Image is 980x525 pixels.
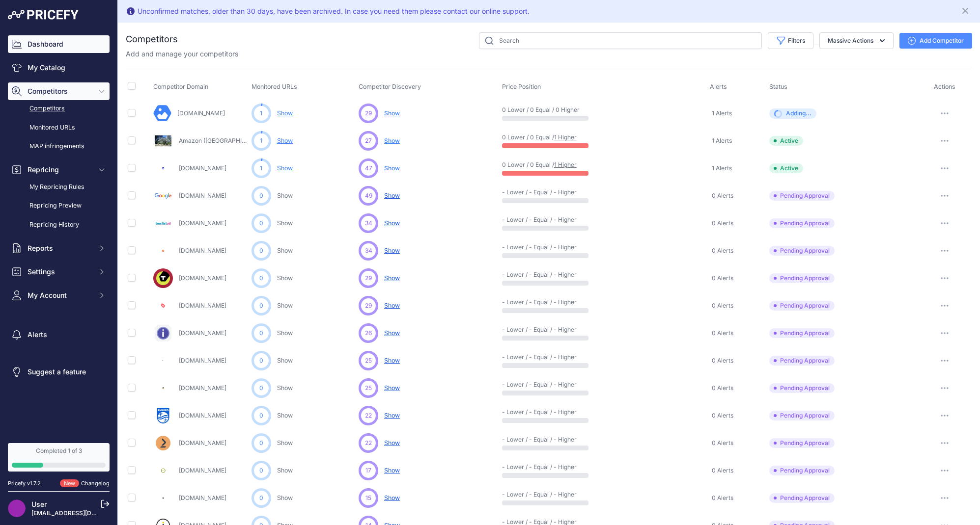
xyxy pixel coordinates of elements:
p: - Lower / - Equal / - Higher [502,271,565,279]
span: 0 Alerts [712,247,733,255]
a: MAP infringements [8,138,110,155]
a: [DOMAIN_NAME] [179,192,226,199]
span: 0 Alerts [712,439,733,447]
span: 1 Alerts [712,164,732,172]
span: 1 [260,136,262,145]
span: 26 [365,329,372,338]
span: 1 [260,109,262,118]
span: Pending Approval [769,273,835,283]
p: - Lower / - Equal / - Higher [502,243,565,251]
p: 0 Lower / 0 Equal / [502,161,565,169]
span: 0 [259,191,263,200]
span: Reports [28,243,92,253]
span: Show [384,192,400,199]
p: - Lower / - Equal / - Higher [502,491,565,499]
a: Monitored URLs [8,119,110,136]
button: Close [960,4,972,16]
a: Amazon ([GEOGRAPHIC_DATA]) [179,137,268,144]
a: [DOMAIN_NAME] [179,164,226,172]
span: Show [384,357,400,364]
span: 25 [365,356,372,365]
a: [DOMAIN_NAME] [177,109,225,117]
h2: Competitors [126,32,178,46]
span: Pending Approval [769,411,835,420]
a: Show [277,494,293,501]
span: 0 [259,301,263,310]
div: Pricefy v1.7.2 [8,479,41,488]
span: Show [384,412,400,419]
span: 1 [260,164,262,173]
span: 49 [365,191,372,200]
a: 1 Higher [554,133,577,141]
a: Show [277,412,293,419]
img: Pricefy Logo [8,10,79,20]
a: Dashboard [8,35,110,53]
span: 29 [365,274,372,283]
span: Show [384,109,400,117]
a: 1 Alerts [710,108,732,118]
a: [DOMAIN_NAME] [179,494,226,501]
span: 22 [365,439,372,447]
a: [DOMAIN_NAME] [179,439,226,446]
a: Suggest a feature [8,363,110,381]
span: 0 Alerts [712,302,733,310]
a: Show [277,467,293,474]
span: Show [384,302,400,309]
a: Show [277,164,293,172]
span: 1 Alerts [712,137,732,145]
span: Monitored URLs [252,83,297,90]
span: 0 [259,411,263,420]
span: Actions [934,83,955,90]
span: 34 [365,246,372,255]
span: 0 Alerts [712,384,733,392]
span: 29 [365,301,372,310]
span: 0 Alerts [712,329,733,337]
span: Pending Approval [769,301,835,311]
span: Competitor Domain [153,83,208,90]
p: - Lower / - Equal / - Higher [502,188,565,196]
span: My Account [28,290,92,300]
span: 0 [259,219,263,228]
span: 25 [365,384,372,393]
a: Show [277,274,293,282]
span: 0 Alerts [712,494,733,502]
p: - Lower / - Equal / - Higher [502,298,565,306]
span: 0 [259,356,263,365]
a: Show [277,247,293,254]
span: Repricing [28,165,92,175]
a: [DOMAIN_NAME] [179,302,226,309]
a: Completed 1 of 3 [8,443,110,472]
span: Price Position [502,83,541,90]
div: Unconfirmed matches, older than 30 days, have been archived. In case you need them please contact... [138,6,530,16]
span: 27 [365,136,372,145]
p: - Lower / - Equal / - Higher [502,436,565,444]
button: Massive Actions [819,32,894,49]
a: Show [277,109,293,117]
p: - Lower / - Equal / - Higher [502,463,565,471]
span: Competitors [28,86,92,96]
a: [DOMAIN_NAME] [179,357,226,364]
a: Alerts [8,326,110,343]
a: Show [277,357,293,364]
a: Show [277,219,293,227]
button: Competitors [8,82,110,100]
span: 29 [365,109,372,118]
span: Show [384,467,400,474]
span: 15 [365,494,371,502]
span: Show [384,439,400,446]
a: 1 Alerts [710,136,732,146]
span: Pending Approval [769,328,835,338]
span: Competitor Discovery [359,83,421,90]
a: Repricing Preview [8,197,110,214]
span: Show [384,384,400,392]
span: 17 [365,466,371,475]
span: Active [769,163,803,173]
p: - Lower / - Equal / - Higher [502,216,565,224]
p: Add and manage your competitors [126,49,238,59]
span: 0 [259,494,263,502]
p: 0 Lower / 0 Equal / [502,133,565,141]
span: Pending Approval [769,493,835,503]
span: Pending Approval [769,466,835,475]
span: Pending Approval [769,191,835,201]
button: Add Competitor [899,33,972,49]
